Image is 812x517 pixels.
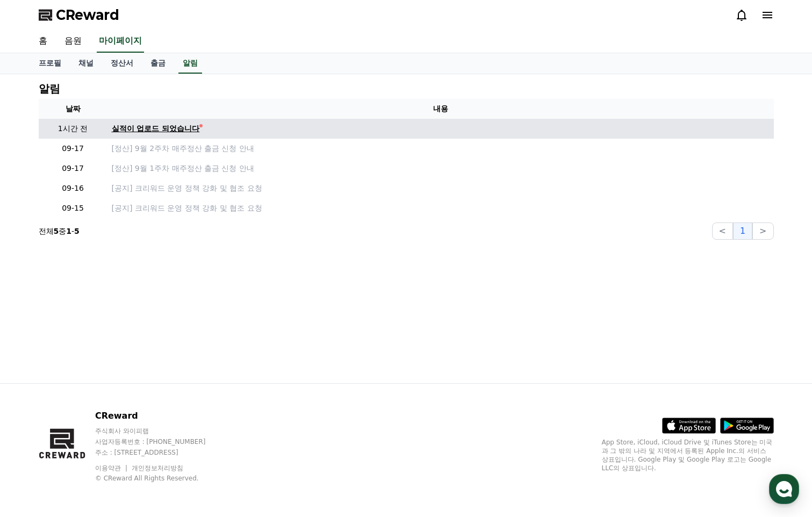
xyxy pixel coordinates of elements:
[66,227,71,235] strong: 1
[97,30,144,53] a: 마이페이지
[70,53,102,74] a: 채널
[112,143,770,154] a: [정산] 9월 2주차 매주정산 출금 신청 안내
[30,30,56,53] a: 홈
[112,203,770,214] a: [공지] 크리워드 운영 정책 강화 및 협조 요청
[98,357,111,366] span: 대화
[30,53,70,74] a: 프로필
[142,53,174,74] a: 출금
[43,143,103,154] p: 09-17
[102,53,142,74] a: 정산서
[178,53,202,74] a: 알림
[112,163,770,174] a: [정산] 9월 1주차 매주정산 출금 신청 안내
[95,437,226,446] p: 사업자등록번호 : [PHONE_NUMBER]
[95,410,226,422] p: CReward
[733,222,752,240] button: 1
[139,341,206,368] a: 설정
[39,226,80,236] p: 전체 중 -
[43,123,103,134] p: 1시간 전
[602,438,774,472] p: App Store, iCloud, iCloud Drive 및 iTunes Store는 미국과 그 밖의 나라 및 지역에서 등록된 Apple Inc.의 서비스 상표입니다. Goo...
[34,357,40,365] span: 홈
[95,464,129,472] a: 이용약관
[107,99,774,119] th: 내용
[3,341,71,368] a: 홈
[712,222,733,240] button: <
[39,99,107,119] th: 날짜
[112,123,200,134] div: 실적이 업로드 되었습니다
[74,227,80,235] strong: 5
[71,341,139,368] a: 대화
[95,474,226,483] p: © CReward All Rights Reserved.
[95,427,226,435] p: 주식회사 와이피랩
[56,6,119,24] span: CReward
[54,227,59,235] strong: 5
[112,183,770,194] a: [공지] 크리워드 운영 정책 강화 및 협조 요청
[43,203,103,214] p: 09-15
[95,448,226,457] p: 주소 : [STREET_ADDRESS]
[166,357,179,365] span: 설정
[112,123,770,134] a: 실적이 업로드 되었습니다
[39,83,60,95] h4: 알림
[43,163,103,174] p: 09-17
[43,183,103,194] p: 09-16
[56,30,90,53] a: 음원
[752,222,773,240] button: >
[132,464,183,472] a: 개인정보처리방침
[39,6,119,24] a: CReward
